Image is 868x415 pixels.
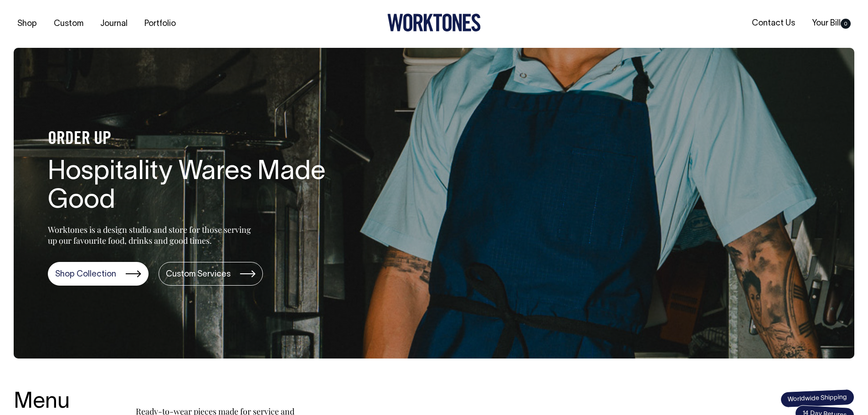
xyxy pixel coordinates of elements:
[48,262,149,286] a: Shop Collection
[780,389,854,408] span: Worldwide Shipping
[14,16,41,31] a: Shop
[97,16,131,31] a: Journal
[808,16,854,31] a: Your Bill0
[50,16,87,31] a: Custom
[141,16,180,31] a: Portfolio
[48,224,255,246] p: Worktones is a design studio and store for those serving up our favourite food, drinks and good t...
[48,130,339,149] h4: ORDER UP
[159,262,263,286] a: Custom Services
[841,19,851,29] span: 0
[48,158,339,216] h1: Hospitality Wares Made Good
[748,16,799,31] a: Contact Us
